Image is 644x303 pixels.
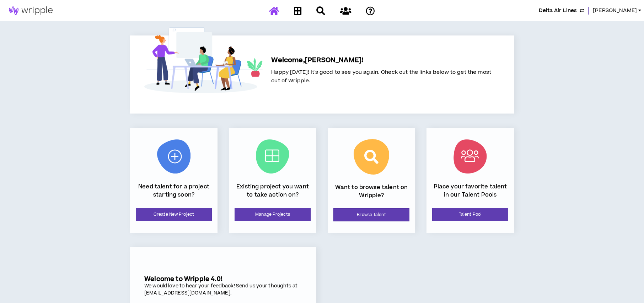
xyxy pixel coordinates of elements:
[432,208,508,221] a: Talent Pool
[235,208,311,221] a: Manage Projects
[454,139,487,173] img: Talent Pool
[271,55,491,65] h5: Welcome, [PERSON_NAME] !
[144,283,302,297] div: We would love to hear your feedback! Send us your thoughts at [EMAIL_ADDRESS][DOMAIN_NAME].
[136,208,212,221] a: Create New Project
[432,183,508,199] p: Place your favorite talent in our Talent Pools
[256,139,289,173] img: Current Projects
[333,183,409,199] p: Want to browse talent on Wripple?
[144,275,302,283] h5: Welcome to Wripple 4.0!
[235,183,311,199] p: Existing project you want to take action on?
[136,183,212,199] p: Need talent for a project starting soon?
[157,139,190,173] img: New Project
[539,7,577,15] span: Delta Air Lines
[271,68,491,84] span: Happy [DATE]! It's good to see you again. Check out the links below to get the most out of Wripple.
[593,7,637,15] span: [PERSON_NAME]
[539,7,584,15] button: Delta Air Lines
[333,208,409,221] a: Browse Talent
